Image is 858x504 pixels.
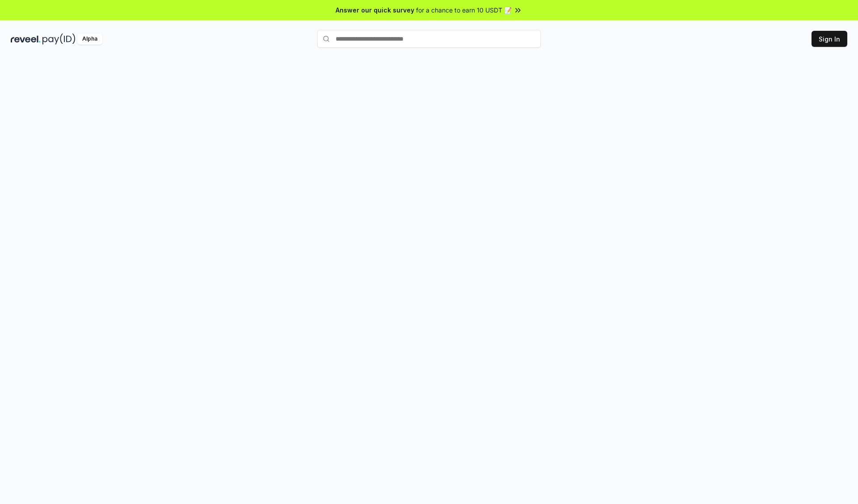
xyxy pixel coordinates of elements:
div: Alpha [77,33,102,45]
span: Answer our quick survey [336,5,414,15]
button: Sign In [812,31,847,47]
img: pay_id [42,33,76,45]
span: for a chance to earn 10 USDT 📝 [416,5,512,15]
img: reveel_dark [11,33,41,45]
